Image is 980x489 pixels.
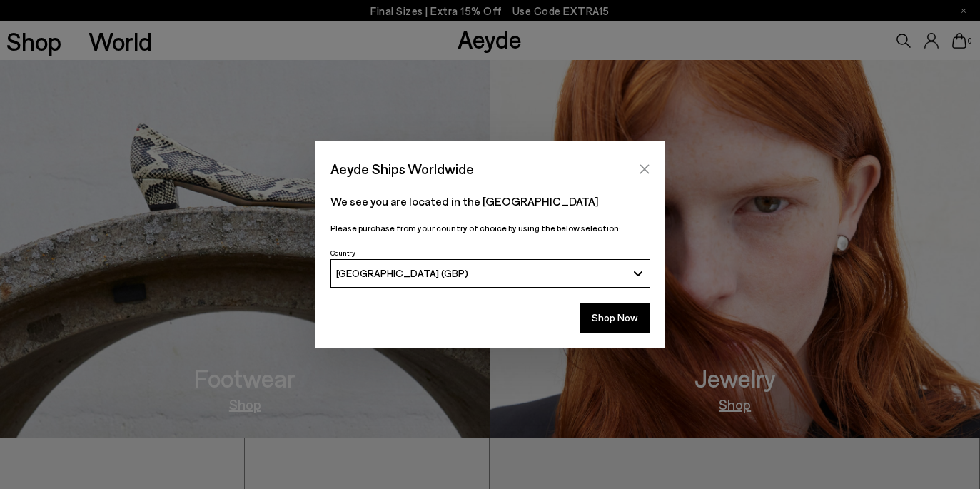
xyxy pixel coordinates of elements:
[330,221,650,235] p: Please purchase from your country of choice by using the below selection:
[580,303,650,333] button: Shop Now
[330,248,355,257] span: Country
[330,156,474,181] span: Aeyde Ships Worldwide
[330,193,650,210] p: We see you are located in the [GEOGRAPHIC_DATA]
[336,267,468,279] span: [GEOGRAPHIC_DATA] (GBP)
[634,158,655,180] button: Close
